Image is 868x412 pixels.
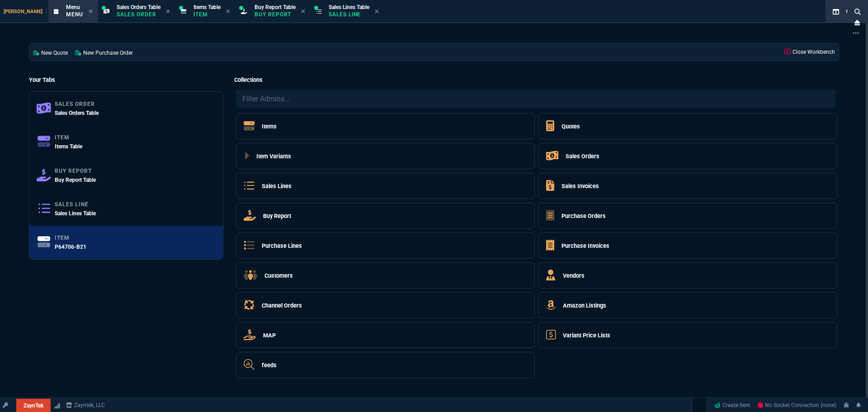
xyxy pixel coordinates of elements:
[563,271,585,280] h5: Vendors
[166,8,170,15] nx-icon: Close Tab
[226,8,230,15] nx-icon: Close Tab
[63,401,108,409] a: msbcCompanyName
[193,11,221,18] p: Item
[561,212,606,220] h5: Purchase Orders
[781,43,839,61] a: Close Workbench
[193,4,221,10] span: Items Table
[4,9,47,14] span: [PERSON_NAME]
[563,301,606,310] h5: Amazon Listings
[263,331,276,340] h5: MAP
[55,134,82,141] p: Item
[89,8,93,15] nx-icon: Close Tab
[256,152,291,161] h5: Item Variants
[29,76,223,84] h5: Your Tabs
[566,152,599,161] h5: Sales Orders
[55,167,96,175] p: Buy Report
[561,122,580,131] h5: Quotes
[329,11,369,18] p: Sales Line
[851,6,864,17] nx-icon: Search
[561,182,599,190] h5: Sales Invoices
[55,210,96,217] span: Sales Lines Table
[329,4,369,10] span: Sales Lines Table
[55,143,82,150] span: Items Table
[263,212,291,220] h5: Buy Report
[255,4,296,10] span: Buy Report Table
[829,6,843,17] nx-icon: Split Panels
[711,398,754,412] a: Create Item
[55,100,99,108] p: Sales Order
[66,11,83,18] p: Menu
[55,110,99,116] span: Sales Orders Table
[262,122,277,131] h5: Items
[117,11,160,18] p: Sales Order
[55,201,96,208] p: Sales Line
[29,43,71,61] a: New Quote
[853,29,859,38] nx-icon: Open New Tab
[71,43,137,61] a: New Purchase Order
[758,402,836,408] span: No Socket Connection (none)
[843,6,856,17] nx-icon: Search
[851,17,863,28] nx-icon: Close Workbench
[255,11,296,18] p: Buy Report
[262,182,292,190] h5: Sales Lines
[262,301,302,310] h5: Channel Orders
[301,8,305,15] nx-icon: Close Tab
[375,8,379,15] nx-icon: Close Tab
[55,177,96,183] span: Buy Report Table
[264,271,293,280] h5: Customers
[561,242,609,250] h5: Purchase Invoices
[563,331,610,340] h5: Variant Price Lists
[234,76,839,84] h5: Collections
[262,361,277,369] h5: feeds
[117,4,160,10] span: Sales Orders Table
[66,4,80,10] span: Menu
[262,242,302,250] h5: Purchase Lines
[236,90,835,108] input: Filter Admins...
